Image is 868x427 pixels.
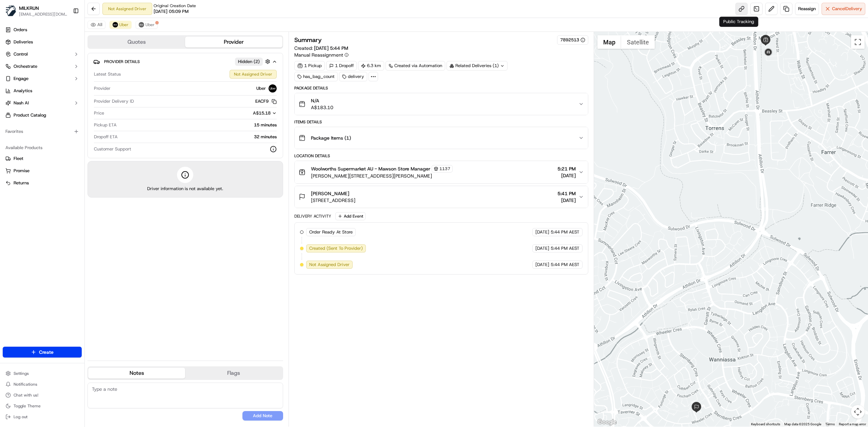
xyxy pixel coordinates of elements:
button: Uber [110,21,132,29]
span: Control [14,51,28,57]
span: Promise [14,168,29,174]
span: Chat with us! [14,392,38,398]
span: Product Catalog [14,112,46,118]
span: [DATE] [557,172,576,179]
button: Settings [3,369,82,378]
button: Reassign [795,3,819,15]
div: 2 [691,402,702,413]
span: 5:41 PM [557,190,576,197]
div: Related Deliveries (1) [447,61,508,70]
div: Available Products [3,142,82,153]
button: EACF9 [255,98,277,104]
button: MILKRUNMILKRUN[EMAIL_ADDRESS][DOMAIN_NAME] [3,3,70,19]
button: Package Items (1) [295,127,588,149]
span: Uber [256,85,266,91]
a: Open this area in Google Maps (opens a new window) [596,418,618,427]
span: Engage [14,76,28,82]
button: Map camera controls [851,405,865,419]
button: Promise [3,165,82,176]
span: Hidden ( 2 ) [238,59,260,65]
span: Log out [14,414,27,420]
span: Price [94,110,104,116]
img: uber-new-logo.jpeg [113,22,118,27]
span: N/A [311,97,333,104]
button: Log out [3,412,82,422]
span: Provider Details [104,59,140,64]
span: Settings [14,371,29,376]
div: 15 minutes [119,122,277,128]
button: All [87,21,105,29]
div: Favorites [3,126,82,137]
button: N/AA$183.10 [295,93,588,115]
span: Created (Sent To Provider) [309,245,363,251]
span: [DATE] 05:09 PM [154,8,189,15]
button: Toggle Theme [3,401,82,411]
div: Delivery Activity [294,213,331,219]
span: [PERSON_NAME] [311,190,349,197]
span: Orchestrate [14,63,37,69]
span: Reassign [798,6,816,12]
button: Show satellite imagery [621,35,655,49]
button: Chat with us! [3,390,82,400]
a: Terms (opens in new tab) [825,422,835,426]
span: Uber [145,22,155,27]
a: Orders [3,24,82,35]
span: Analytics [14,88,32,94]
button: Uber [136,21,158,29]
span: Toggle Theme [14,403,41,409]
div: delivery [339,72,367,81]
span: [PERSON_NAME][STREET_ADDRESS][PERSON_NAME] [311,172,453,179]
span: [DATE] [535,229,549,235]
span: Orders [14,27,27,33]
button: Provider [185,37,282,47]
span: Created: [294,45,348,52]
button: Woolworths Supermarket AU - Mawson Store Manager1137[PERSON_NAME][STREET_ADDRESS][PERSON_NAME]5:2... [295,161,588,183]
span: Manual Reassignment [294,52,343,58]
span: 5:44 PM AEST [551,245,579,251]
button: Create [3,347,82,358]
span: Pickup ETA [94,122,117,128]
span: Customer Support [94,146,131,152]
div: 1 Pickup [294,61,325,70]
span: Cancel Delivery [832,6,862,12]
span: [DATE] [557,197,576,204]
button: Flags [185,368,282,379]
button: Provider DetailsHidden (2) [93,56,277,67]
button: Control [3,49,82,60]
a: Deliveries [3,37,82,47]
img: uber-new-logo.jpeg [269,84,277,93]
div: Created via Automation [386,61,445,70]
button: Quotes [88,37,185,47]
span: 1137 [439,166,450,171]
span: A$15.18 [253,110,271,116]
span: Notifications [14,382,37,387]
div: 1 Dropoff [326,61,357,70]
a: Analytics [3,85,82,96]
img: Google [596,418,618,427]
button: MILKRUN [19,5,39,12]
span: Woolworths Supermarket AU - Mawson Store Manager [311,165,430,172]
button: Keyboard shortcuts [751,422,780,427]
a: Product Catalog [3,110,82,121]
div: Public Tracking [719,17,758,27]
button: Engage [3,73,82,84]
button: 7892513 [560,37,585,43]
span: Driver information is not available yet. [147,186,223,192]
a: Report a map error [839,422,866,426]
span: Provider [94,85,111,91]
div: 32 minutes [120,134,277,140]
button: A$15.18 [217,110,277,116]
button: Hidden (2) [235,57,272,66]
div: 1 [763,47,774,58]
span: Dropoff ETA [94,134,118,140]
a: Promise [5,168,79,174]
div: has_bag_count [294,72,338,81]
span: Provider Delivery ID [94,98,134,104]
button: CancelDelivery [822,3,865,15]
div: 6.3 km [358,61,384,70]
img: uber-new-logo.jpeg [139,22,144,27]
a: Fleet [5,156,79,162]
button: Orchestrate [3,61,82,72]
